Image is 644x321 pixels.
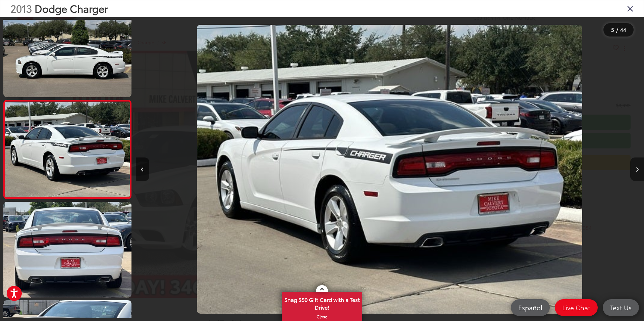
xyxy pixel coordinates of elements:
[2,0,132,98] img: 2013 Dodge Charger SE
[630,157,644,181] button: Next image
[615,27,619,32] span: /
[603,299,639,316] a: Text Us
[282,293,362,313] span: Snag $50 Gift Card with a Test Drive!
[607,303,635,312] span: Text Us
[555,299,598,316] a: Live Chat
[627,4,634,13] i: Close gallery
[136,25,643,314] div: 2013 Dodge Charger SE 4
[511,299,550,316] a: Español
[197,25,583,314] img: 2013 Dodge Charger SE
[515,303,546,312] span: Español
[136,157,149,181] button: Previous image
[620,26,626,33] span: 44
[35,1,108,15] span: Dodge Charger
[559,303,594,312] span: Live Chat
[4,102,131,197] img: 2013 Dodge Charger SE
[611,26,614,33] span: 5
[2,201,132,299] img: 2013 Dodge Charger SE
[10,1,32,15] span: 2013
